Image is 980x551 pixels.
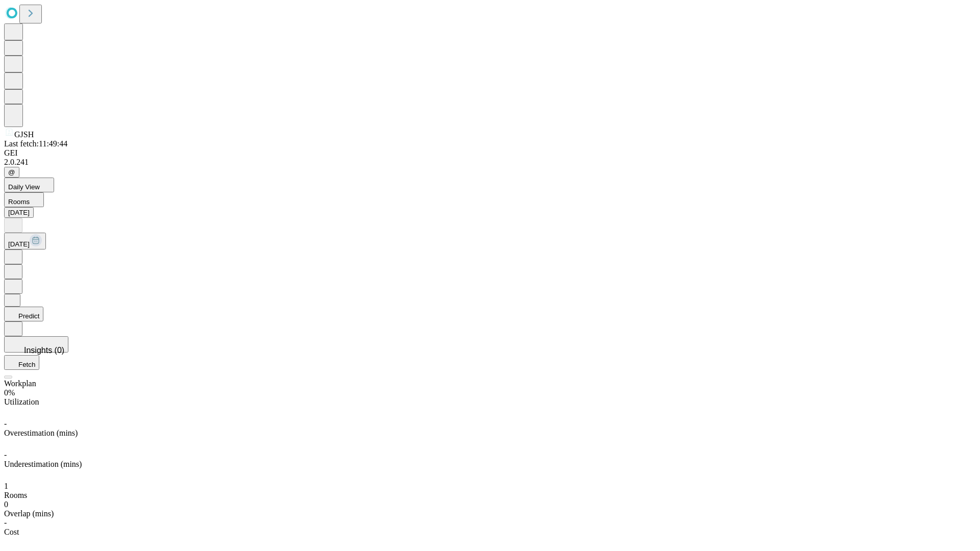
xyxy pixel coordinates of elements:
[4,139,67,148] span: Last fetch: 11:49:44
[4,192,44,207] button: Rooms
[4,491,27,499] span: Rooms
[4,178,54,192] button: Daily View
[4,336,68,353] button: Insights (0)
[14,130,34,139] span: GJSH
[4,500,8,509] span: 0
[4,397,39,406] span: Utilization
[8,198,30,206] span: Rooms
[8,168,15,176] span: @
[4,518,7,527] span: -
[4,307,43,321] button: Predict
[4,158,976,167] div: 2.0.241
[4,167,19,178] button: @
[4,482,8,490] span: 1
[4,379,36,388] span: Workplan
[4,509,54,518] span: Overlap (mins)
[4,388,15,397] span: 0%
[4,207,34,218] button: [DATE]
[24,346,64,355] span: Insights (0)
[8,183,40,191] span: Daily View
[4,528,19,536] span: Cost
[4,429,78,437] span: Overestimation (mins)
[4,233,46,249] button: [DATE]
[4,450,7,459] span: -
[4,419,7,428] span: -
[8,240,30,248] span: [DATE]
[4,148,976,158] div: GEI
[4,355,39,370] button: Fetch
[4,460,82,468] span: Underestimation (mins)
